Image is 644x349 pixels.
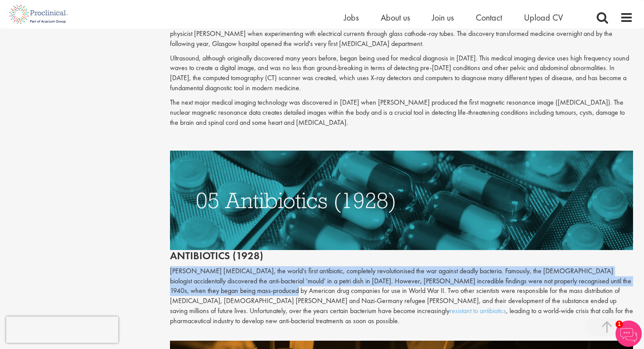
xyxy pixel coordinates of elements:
[344,12,359,23] a: Jobs
[616,321,623,328] span: 1
[616,321,642,347] img: Chatbot
[170,98,633,128] p: The next major medical imaging technology was discovered in [DATE] when [PERSON_NAME] produced th...
[170,266,633,326] p: [PERSON_NAME] [MEDICAL_DATA], the world’s first antibiotic, completely revolutionised the war aga...
[449,306,506,315] a: resistant to antibiotics
[432,12,454,23] a: Join us
[476,12,502,23] a: Contact
[170,19,633,49] p: The first medical imaging machines were X-rays. The X-ray, a form of electromagnetic radiation, w...
[6,317,118,343] iframe: reCAPTCHA
[170,151,633,250] img: antibiotics
[524,12,563,23] a: Upload CV
[170,151,633,261] h2: Antibiotics (1928)
[170,53,633,93] p: Ultrasound, although originally discovered many years before, began being used for medical diagno...
[381,12,410,23] a: About us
